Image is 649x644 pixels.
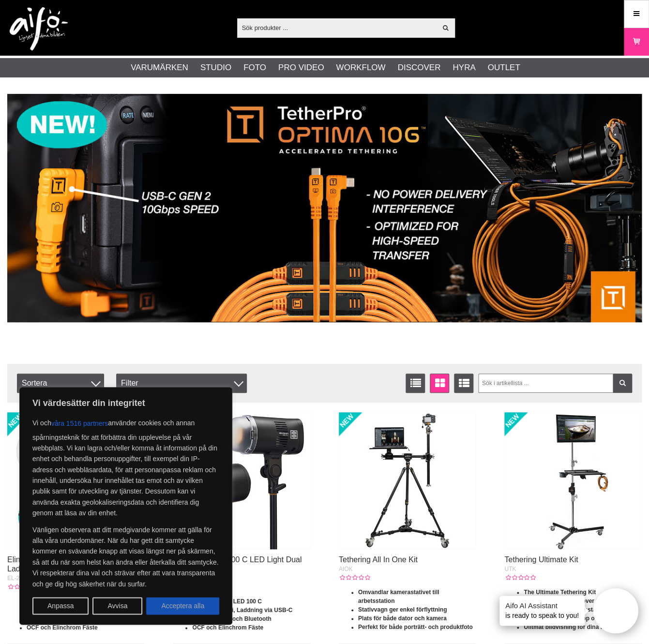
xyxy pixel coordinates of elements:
strong: The Ultimate Tethering Kit [524,589,595,596]
a: Foto [243,61,266,74]
p: Vi värdesätter din integritet [32,397,219,409]
strong: OCF och Elinchrom Fäste [192,624,263,631]
p: Vi och använder cookies och annan spårningsteknik för att förbättra din upplevelse på vår webbpla... [32,415,219,519]
strong: Stativvagn ger enkel förflyttning [358,606,447,613]
a: Pro Video [278,61,324,74]
a: Elinchrom LED 100 C LED Light Kit inkl Laddare [7,555,143,573]
strong: Perfekt för både porträtt- och produktfoto [358,624,473,630]
img: Elinchrom LED 100 C LED Light Dual Kit [173,412,310,549]
img: Tethering Ultimate Kit [504,412,641,549]
strong: Plats för både dator och kamera [358,615,447,622]
strong: OCF och Elinchrom Fäste [27,624,98,631]
button: Avvisa [92,597,142,614]
a: Filtrera [613,374,632,393]
strong: Inbyggt Batteri, Laddning via USB-C [192,607,292,614]
div: Vi värdesätter din integritet [19,387,232,625]
a: Fönstervisning [430,374,449,393]
button: Anpassa [32,597,89,614]
a: Listvisning [406,374,425,393]
strong: Paket med två LED 100 C [192,598,261,605]
span: UTK [504,566,516,572]
div: is ready to speak to you! [499,596,585,626]
strong: Ulitmat bildvisning för dina kunder [524,624,619,630]
input: Sök produkter ... [237,20,437,35]
span: AIOK [339,566,353,572]
strong: Omvandlar kamerastativet till arbetsstation [358,589,439,604]
input: Sök i artikellista ... [478,374,632,393]
div: Kundbetyg: 0 [504,573,535,582]
h4: Aifo AI Assistant [505,600,579,611]
img: Tethering All In One Kit [339,412,476,549]
a: Outlet [487,61,520,74]
a: Hyra [453,61,475,74]
img: Elinchrom LED 100 C LED Light Kit inkl Laddare [7,412,144,549]
span: Sortera [17,374,104,393]
a: Tethering All In One Kit [339,555,418,564]
button: Acceptera alla [146,597,219,614]
a: Studio [200,61,231,74]
div: Kundbetyg: 0 [7,583,38,591]
a: Tethering Ultimate Kit [504,555,578,564]
a: Elinchrom LED 100 C LED Light Dual Kit [173,555,302,573]
span: EL-20201WC [7,575,42,582]
p: Vänligen observera att ditt medgivande kommer att gälla för alla våra underdomäner. När du har ge... [32,524,219,589]
img: logo.png [10,7,68,51]
a: Discover [397,61,440,74]
button: våra 1516 partners [51,415,108,432]
div: Filter [116,374,247,393]
img: Annons:001 banner-header-tpoptima1390x500.jpg [7,94,642,322]
a: Varumärken [131,61,188,74]
a: Utökad listvisning [454,374,473,393]
a: Workflow [336,61,385,74]
div: Kundbetyg: 0 [339,573,370,582]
